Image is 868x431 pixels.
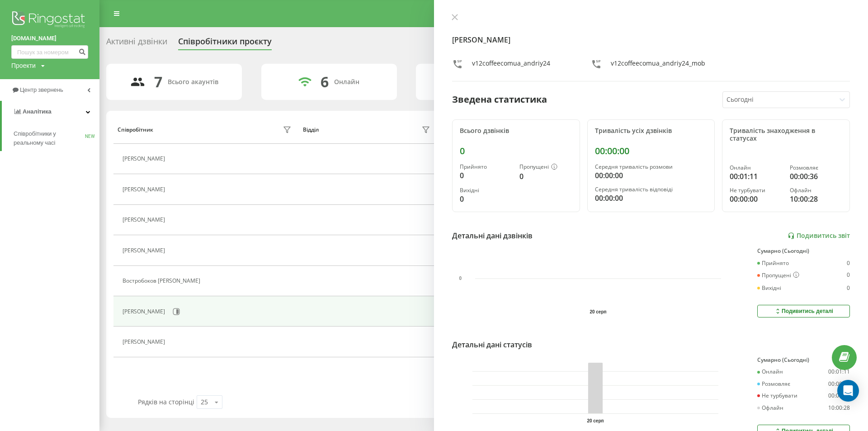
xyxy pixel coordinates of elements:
[790,165,842,171] div: Розмовляє
[11,9,88,32] img: Ringostat logo
[168,78,218,86] div: Всього акаунтів
[460,170,512,181] div: 0
[519,171,572,182] div: 0
[23,108,52,115] span: Аналiтика
[757,285,781,291] div: Вихідні
[460,146,572,156] div: 0
[321,73,329,90] div: 6
[123,278,203,284] div: Востробоков [PERSON_NAME]
[757,381,790,387] div: Розмовляє
[2,101,99,123] a: Аналiтика
[828,369,850,375] div: 00:01:11
[14,126,99,151] a: Співробітники у реальному часіNEW
[460,164,512,170] div: Прийнято
[106,37,167,51] div: Активні дзвінки
[757,272,799,279] div: Пропущені
[11,61,36,70] div: Проекти
[828,381,850,387] div: 00:00:36
[460,127,572,135] div: Всього дзвінків
[847,272,850,279] div: 0
[847,260,850,266] div: 0
[611,59,705,72] div: v12coffeecomua_andriy24_mob
[519,164,572,171] div: Пропущені
[757,405,783,411] div: Офлайн
[460,187,512,194] div: Вихідні
[788,232,850,240] a: Подивитись звіт
[757,393,797,399] div: Не турбувати
[460,194,512,204] div: 0
[123,308,167,315] div: [PERSON_NAME]
[730,187,782,194] div: Не турбувати
[472,59,550,72] div: v12coffeecomua_andriy24
[757,357,850,363] div: Сумарно (Сьогодні)
[459,276,462,281] text: 0
[123,217,167,223] div: [PERSON_NAME]
[587,418,604,423] text: 20 серп
[757,248,850,254] div: Сумарно (Сьогодні)
[595,146,708,156] div: 00:00:00
[123,156,167,162] div: [PERSON_NAME]
[757,260,789,266] div: Прийнято
[452,93,547,106] div: Зведена статистика
[138,398,194,406] span: Рядків на сторінці
[154,73,162,90] div: 7
[595,164,708,170] div: Середня тривалість розмови
[334,78,359,86] div: Онлайн
[452,230,533,241] div: Детальні дані дзвінків
[178,37,272,51] div: Співробітники проєкту
[730,171,782,182] div: 00:01:11
[123,186,167,193] div: [PERSON_NAME]
[774,308,833,315] div: Подивитись деталі
[118,127,153,133] div: Співробітник
[452,339,532,350] div: Детальні дані статусів
[201,398,208,407] div: 25
[595,186,708,193] div: Середня тривалість відповіді
[20,86,63,93] span: Центр звернень
[123,339,167,345] div: [PERSON_NAME]
[452,34,850,45] h4: [PERSON_NAME]
[757,305,850,317] button: Подивитись деталі
[303,127,319,133] div: Відділ
[595,193,708,204] div: 00:00:00
[828,405,850,411] div: 10:00:28
[790,194,842,204] div: 10:00:28
[123,247,167,254] div: [PERSON_NAME]
[590,309,606,314] text: 20 серп
[11,45,88,59] input: Пошук за номером
[837,380,859,402] div: Open Intercom Messenger
[11,34,88,43] a: [DOMAIN_NAME]
[730,194,782,204] div: 00:00:00
[790,187,842,194] div: Офлайн
[790,171,842,182] div: 00:00:36
[757,369,783,375] div: Онлайн
[828,393,850,399] div: 00:00:00
[847,285,850,291] div: 0
[730,127,842,142] div: Тривалість знаходження в статусах
[14,129,85,147] span: Співробітники у реальному часі
[595,127,708,135] div: Тривалість усіх дзвінків
[595,170,708,181] div: 00:00:00
[730,165,782,171] div: Онлайн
